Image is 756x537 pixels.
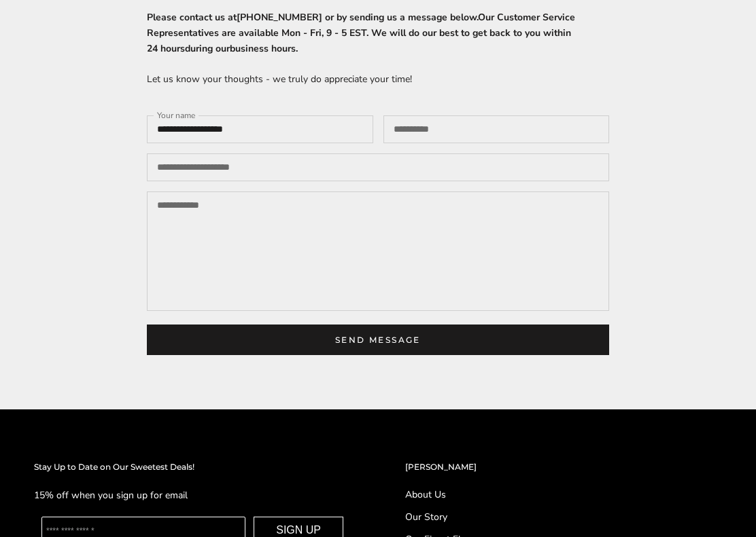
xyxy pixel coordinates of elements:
span: business hours. [230,42,298,55]
a: Our Story [405,510,722,524]
span: Our Customer Service Representatives are available Mon - Fri, 9 - 5 EST. We will do our best to g... [147,11,575,55]
strong: Please contact us at [147,11,575,55]
span: during our [185,42,230,55]
iframe: Sign Up via Text for Offers [11,485,141,526]
span: [PHONE_NUMBER] or by sending us a message below. [237,11,478,24]
textarea: Your message [147,191,609,311]
h2: Stay Up to Date on Our Sweetest Deals! [34,460,351,474]
p: 15% off when you sign up for email [34,487,351,503]
button: Send message [147,325,609,355]
input: Your phone (optional) [147,153,609,181]
input: Your email [383,115,610,143]
input: Your name [147,115,373,143]
a: About Us [405,487,722,502]
h2: [PERSON_NAME] [405,460,722,474]
p: Let us know your thoughts - we truly do appreciate your time! [147,71,609,87]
